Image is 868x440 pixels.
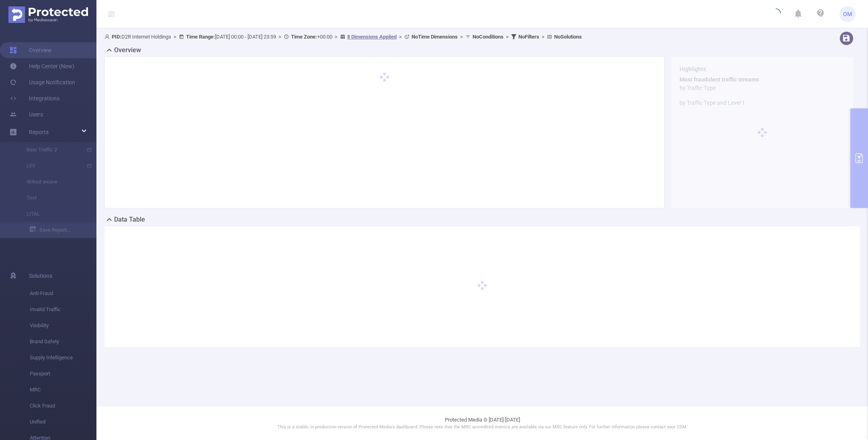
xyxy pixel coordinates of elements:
i: icon: loading [771,8,781,20]
b: Time Range: [186,34,215,40]
span: OM [843,6,852,22]
span: > [397,34,404,40]
footer: Protected Media © [DATE]-[DATE] [96,406,868,440]
a: Reports [29,124,49,140]
h2: Data Table [114,215,145,224]
span: Click Fraud [30,398,96,414]
a: Integrations [10,90,59,106]
span: Solutions [29,268,52,284]
u: 8 Dimensions Applied [347,34,397,40]
span: Unified [30,414,96,430]
i: icon: user [104,34,112,39]
span: > [504,34,511,40]
b: PID: [112,34,121,40]
h2: Overview [114,45,141,55]
span: > [171,34,179,40]
b: Time Zone: [291,34,317,40]
p: This is a stable, in production version of Protected Media's dashboard. Please note that the MRC ... [117,424,848,431]
b: No Conditions [473,34,504,40]
span: Anti-Fraud [30,285,96,301]
span: > [539,34,547,40]
span: Reports [29,129,49,135]
b: No Solutions [554,34,582,40]
a: Help Center (New) [10,58,74,74]
span: Passport [30,366,96,382]
span: MRC [30,382,96,398]
a: Usage Notification [10,74,75,90]
b: No Time Dimensions [411,34,458,40]
span: > [276,34,284,40]
b: No Filters [518,34,539,40]
img: Protected Media [8,6,88,23]
a: Users [10,106,43,122]
span: > [332,34,340,40]
span: Supply Intelligence [30,350,96,366]
span: Brand Safety [30,334,96,350]
span: Invalid Traffic [30,301,96,318]
a: Overview [10,42,52,58]
span: Visibility [30,318,96,334]
span: D2R Internet Holdings [DATE] 00:00 - [DATE] 23:59 +00:00 [104,34,582,40]
span: > [458,34,465,40]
